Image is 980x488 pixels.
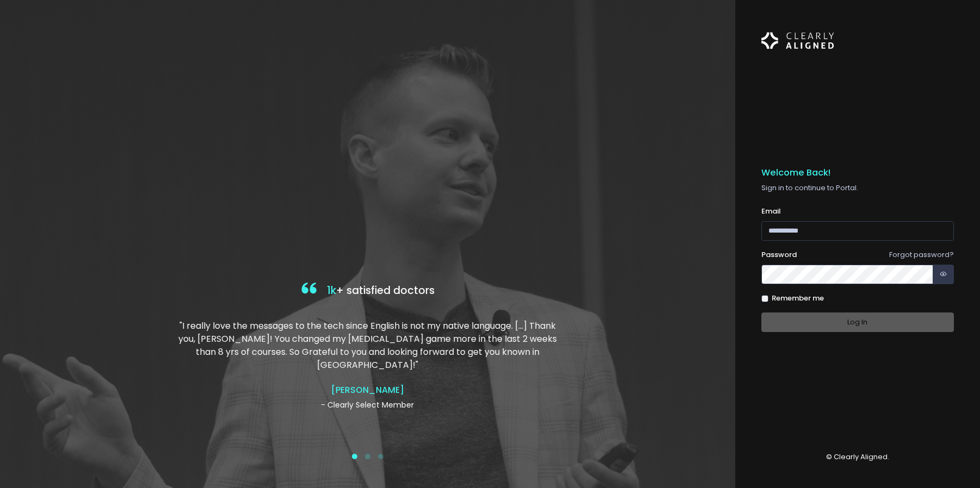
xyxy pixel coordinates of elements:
label: Password [761,249,797,260]
p: Sign in to continue to Portal. [761,183,954,193]
h5: Welcome Back! [761,167,954,178]
p: "I really love the messages to the tech since English is not my native language. […] Thank you, [... [171,320,564,372]
h4: [PERSON_NAME] [171,385,564,395]
label: Email [761,206,781,217]
span: 1k [327,283,336,298]
a: Forgot password? [889,249,954,260]
p: - Clearly Select Member [171,399,564,411]
p: © Clearly Aligned. [761,452,954,462]
h4: + satisfied doctors [171,280,564,302]
label: Remember me [772,293,824,304]
img: Logo Horizontal [761,26,834,55]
